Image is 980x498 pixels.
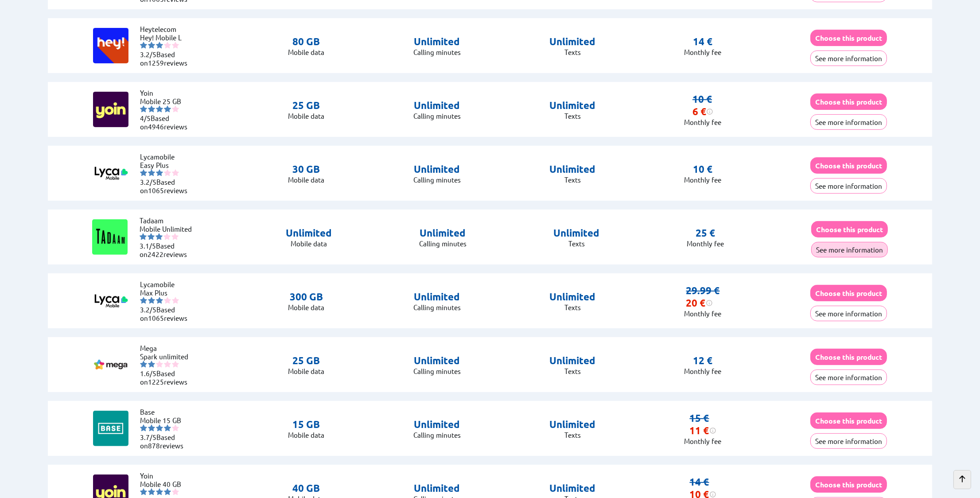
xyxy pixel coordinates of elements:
p: Monthly fee [684,437,722,445]
button: Choose this product [811,221,888,237]
span: 3.2/5 [140,178,156,186]
li: Mobile 25 GB [140,97,193,105]
img: starnr1 [140,488,147,495]
button: See more information [811,242,888,257]
img: starnr4 [164,361,171,368]
img: Logo of Yoin [93,92,128,127]
img: Logo of Lycamobile [93,156,128,191]
img: starnr5 [172,169,179,176]
p: Calling minutes [413,367,461,375]
img: Logo of Tadaam [92,219,128,255]
img: information [706,108,713,115]
a: See more information [811,245,888,254]
button: Choose this product [810,412,887,429]
img: starnr3 [156,169,163,176]
img: starnr5 [172,297,179,304]
span: 1.6/5 [140,369,156,377]
p: Calling minutes [419,239,467,248]
button: See more information [810,114,887,130]
img: starnr2 [148,297,155,304]
img: Logo of Heytelecom [93,28,128,63]
li: Hey! Mobile L [140,33,193,42]
button: Choose this product [810,93,887,110]
p: Texts [549,112,595,120]
div: 11 € [690,424,716,437]
img: Logo of Base [93,411,128,446]
s: 14 € [690,476,709,488]
p: 25 € [696,227,715,239]
p: 300 GB [288,291,324,303]
img: starnr5 [172,361,179,368]
p: Texts [553,239,599,248]
p: 10 € [693,163,713,175]
p: Texts [549,175,595,184]
p: 15 GB [288,418,324,431]
span: 878 [148,441,160,450]
button: Choose this product [810,30,887,46]
p: Mobile data [288,48,324,56]
img: starnr1 [140,361,147,368]
li: Lycamobile [140,152,193,161]
p: Unlimited [413,99,461,112]
p: Unlimited [553,227,599,239]
li: Mobile Unlimited [140,225,193,233]
p: Monthly fee [687,239,724,248]
img: starnr2 [148,361,155,368]
p: Unlimited [413,354,461,367]
img: Logo of Lycamobile [93,283,128,319]
img: information [706,300,713,307]
p: Mobile data [288,303,324,311]
li: Base [140,408,193,416]
a: Choose this product [810,161,887,170]
button: See more information [810,433,887,449]
p: Unlimited [413,482,461,494]
p: Unlimited [549,418,595,431]
img: starnr2 [148,105,155,113]
p: Unlimited [549,291,595,303]
a: Choose this product [810,97,887,106]
p: Texts [549,303,595,311]
p: Unlimited [549,354,595,367]
span: 3.2/5 [140,305,156,314]
li: Based on reviews [140,369,193,386]
img: starnr1 [140,297,147,304]
li: Mobile 40 GB [140,480,193,488]
p: Monthly fee [684,48,722,56]
p: Unlimited [413,291,461,303]
p: Unlimited [549,35,595,48]
div: 6 € [692,105,713,118]
li: Based on reviews [140,433,193,450]
img: starnr5 [172,488,179,495]
img: starnr3 [156,105,163,113]
a: See more information [810,437,887,445]
img: starnr3 [156,488,163,495]
img: starnr2 [148,42,155,49]
p: Monthly fee [684,367,722,375]
s: 29.99 € [686,284,720,296]
button: Choose this product [810,285,887,301]
img: starnr5 [171,233,179,240]
img: starnr1 [140,233,147,240]
p: Texts [549,367,595,375]
button: See more information [810,51,887,66]
p: 80 GB [288,35,324,48]
img: starnr1 [140,42,147,49]
p: Unlimited [549,99,595,112]
li: Spark unlimited [140,352,193,361]
span: 1225 [148,377,164,386]
p: Unlimited [413,35,461,48]
p: 14 € [693,35,713,48]
li: Max Plus [140,288,193,297]
p: Unlimited [549,163,595,175]
img: starnr3 [156,424,163,432]
img: starnr2 [148,233,155,240]
span: 3.2/5 [140,50,156,58]
p: Monthly fee [684,175,722,184]
p: Unlimited [286,227,332,239]
img: starnr4 [164,297,171,304]
a: Choose this product [810,353,887,361]
p: Mobile data [288,112,324,120]
button: See more information [810,306,887,321]
div: 20 € [686,297,713,309]
img: Logo of Mega [93,347,128,382]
